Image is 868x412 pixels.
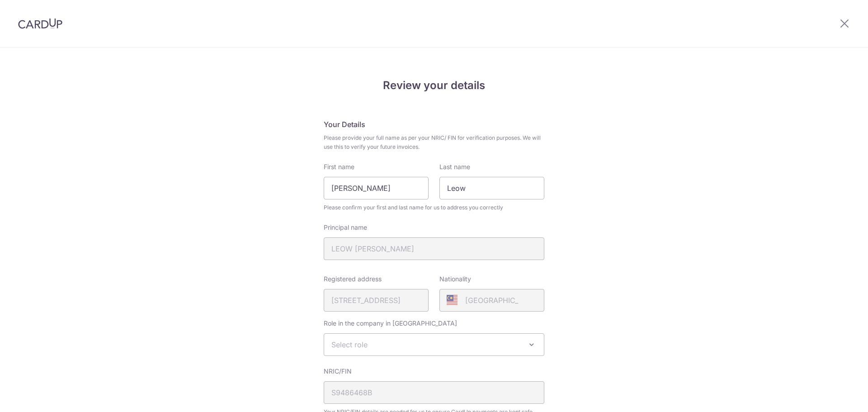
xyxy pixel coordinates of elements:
[324,319,457,328] label: Role in the company in [GEOGRAPHIC_DATA]
[324,177,429,199] input: First Name
[324,162,354,171] label: First name
[324,133,544,152] span: Please provide your full name as per your NRIC/ FIN for verification purposes. We will use this t...
[324,275,382,284] label: Registered address
[331,340,368,349] span: Select role
[439,162,470,171] label: Last name
[324,119,544,130] h5: Your Details
[324,223,367,232] label: Principal name
[324,203,544,212] span: Please confirm your first and last name for us to address you correctly
[18,18,62,29] img: CardUp
[439,275,471,284] label: Nationality
[324,77,544,94] h4: Review your details
[439,177,544,199] input: Last name
[324,367,352,376] label: NRIC/FIN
